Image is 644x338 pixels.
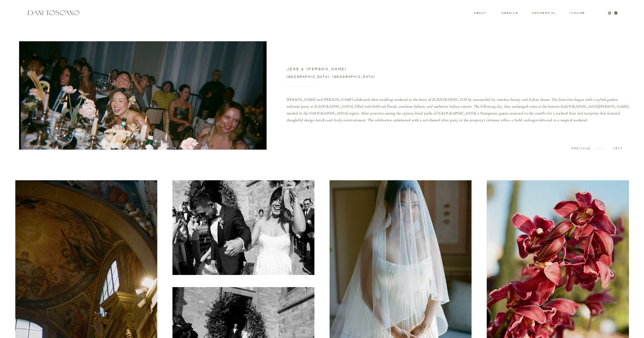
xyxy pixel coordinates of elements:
[502,12,518,14] a: wedding
[287,96,631,143] p: [PERSON_NAME] and [PERSON_NAME] celebrated their wedding weekend in the heart of [GEOGRAPHIC_DATA...
[287,75,387,80] a: [GEOGRAPHIC_DATA], [GEOGRAPHIC_DATA]
[287,68,444,72] h3: jess & [PERSON_NAME]
[569,147,594,150] a: previous
[605,147,630,150] a: next
[569,12,586,14] a: Inquire
[532,12,555,14] a: commercial
[474,12,485,14] a: About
